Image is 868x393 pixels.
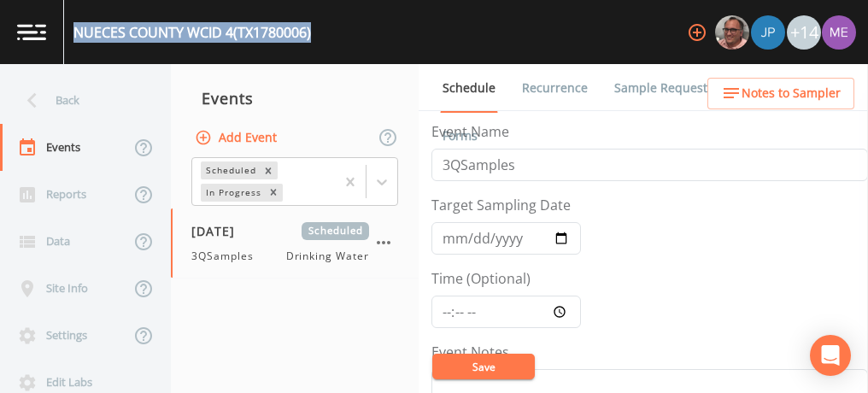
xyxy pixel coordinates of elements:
div: Scheduled [201,161,259,179]
div: In Progress [201,184,264,202]
span: Drinking Water [286,249,369,264]
label: Time (Optional) [431,268,531,289]
img: 41241ef155101aa6d92a04480b0d0000 [751,15,785,50]
a: [DATE]Scheduled3QSamplesDrinking Water [171,208,419,279]
img: d4d65db7c401dd99d63b7ad86343d265 [822,15,856,50]
div: Events [171,77,419,120]
div: Open Intercom Messenger [810,335,851,376]
label: Event Notes [431,342,509,362]
a: COC Details [737,64,810,112]
a: Sample Requests [612,64,716,112]
button: Save [432,354,535,379]
div: Mike Franklin [714,15,750,50]
div: Remove Scheduled [259,161,278,179]
div: Remove In Progress [264,184,283,202]
span: Notes to Sampler [742,83,841,104]
span: 3QSamples [191,249,264,264]
button: Add Event [191,122,284,154]
div: Joshua gere Paul [750,15,786,50]
a: Forms [440,112,480,160]
img: e2d790fa78825a4bb76dcb6ab311d44c [715,15,749,50]
a: Schedule [440,64,498,113]
button: Notes to Sampler [707,78,854,109]
span: Scheduled [302,222,369,240]
div: +14 [787,15,821,50]
a: Recurrence [519,64,590,112]
label: Target Sampling Date [431,195,571,215]
span: [DATE] [191,222,247,240]
label: Event Name [431,121,509,142]
img: logo [17,24,46,40]
div: NUECES COUNTY WCID 4 (TX1780006) [73,22,311,43]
